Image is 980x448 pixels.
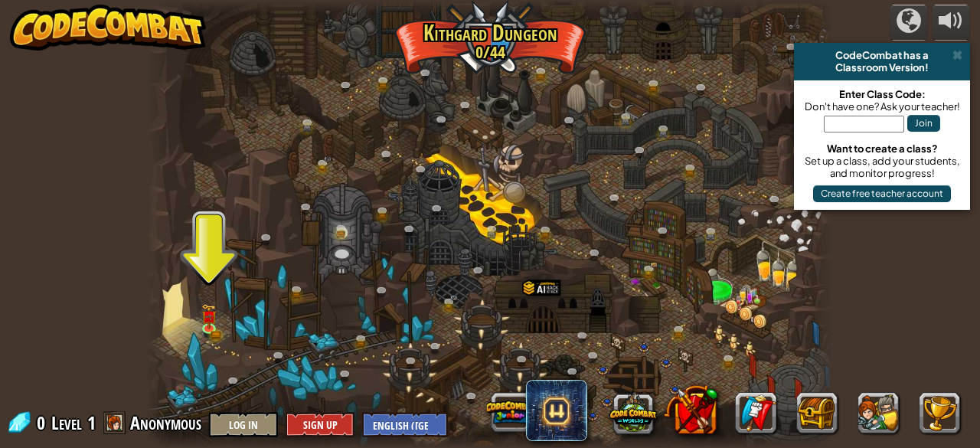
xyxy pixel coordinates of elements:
[802,155,962,179] div: Set up a class, add your students, and monitor progress!
[450,295,458,300] img: portrait.png
[286,412,354,437] button: Sign Up
[907,115,940,132] button: Join
[209,412,278,437] button: Log In
[890,5,928,41] button: Campaigns
[802,88,962,100] div: Enter Class Code:
[204,314,214,321] img: portrait.png
[87,410,96,435] span: 1
[324,156,332,162] img: portrait.png
[802,100,962,113] div: Don't have one? Ask your teacher!
[932,5,970,41] button: Adjust volume
[800,49,964,61] div: CodeCombat has a
[650,263,658,268] img: portrait.png
[201,304,217,329] img: level-banner-unlock.png
[10,5,206,51] img: CodeCombat - Learn how to code by playing a game
[130,410,201,435] span: Anonymous
[37,410,50,435] span: 0
[813,185,951,202] button: Create free teacher account
[802,142,962,155] div: Want to create a class?
[800,61,964,74] div: Classroom Version!
[51,410,82,436] span: Level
